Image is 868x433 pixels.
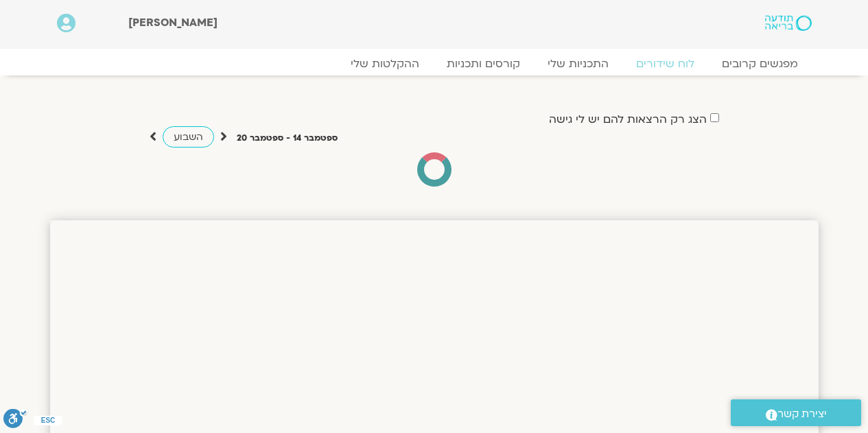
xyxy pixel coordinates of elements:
a: מפגשים קרובים [708,57,812,71]
a: קורסים ותכניות [433,57,534,71]
span: [PERSON_NAME] [128,15,218,30]
p: ספטמבר 14 - ספטמבר 20 [237,131,338,145]
a: השבוע [163,126,214,148]
a: לוח שידורים [622,57,708,71]
label: הצג רק הרצאות להם יש לי גישה [549,113,707,126]
span: יצירת קשר [777,405,827,423]
a: יצירת קשר [731,399,861,426]
nav: Menu [57,57,812,71]
span: השבוע [174,130,203,143]
a: ההקלטות שלי [337,57,433,71]
a: התכניות שלי [534,57,622,71]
